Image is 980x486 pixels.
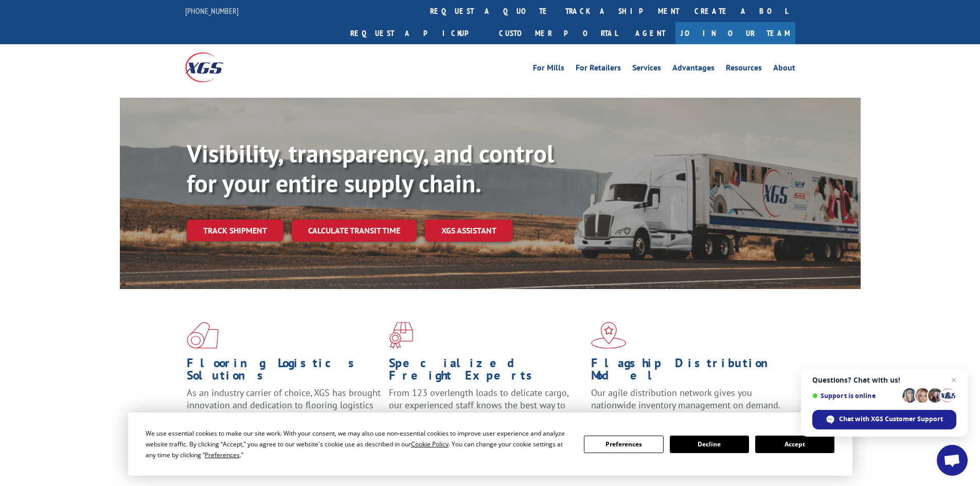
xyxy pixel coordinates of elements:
a: For Mills [533,64,564,75]
span: Questions? Chat with us! [812,376,956,384]
span: Our agile distribution network gives you nationwide inventory management on demand. [591,387,780,411]
button: Accept [755,436,834,453]
a: Services [632,64,661,75]
a: For Retailers [576,64,621,75]
a: Join Our Team [675,22,795,44]
p: From 123 overlength loads to delicate cargo, our experienced staff knows the best way to move you... [389,387,583,433]
img: xgs-icon-total-supply-chain-intelligence-red [187,322,219,349]
a: Calculate transit time [292,220,417,242]
a: [PHONE_NUMBER] [185,6,239,16]
button: Decline [670,436,749,453]
img: xgs-icon-focused-on-flooring-red [389,322,413,349]
a: Track shipment [187,220,283,241]
a: About [773,64,795,75]
a: Agent [625,22,675,44]
div: Cookie Consent Prompt [128,412,852,476]
img: xgs-icon-flagship-distribution-model-red [591,322,627,349]
a: Customer Portal [491,22,625,44]
span: Cookie Policy [411,440,449,448]
div: Chat with XGS Customer Support [812,410,956,429]
a: Request a pickup [343,22,491,44]
h1: Flooring Logistics Solutions [187,357,381,387]
span: Chat with XGS Customer Support [839,415,943,424]
b: Visibility, transparency, and control for your entire supply chain. [187,137,554,199]
span: As an industry carrier of choice, XGS has brought innovation and dedication to flooring logistics... [187,387,381,423]
span: Close chat [948,374,960,386]
h1: Specialized Freight Experts [389,357,583,387]
a: Resources [726,64,762,75]
a: Advantages [672,64,715,75]
div: Open chat [937,445,968,476]
button: Preferences [584,436,663,453]
h1: Flagship Distribution Model [591,357,786,387]
div: We use essential cookies to make our site work. With your consent, we may also use non-essential ... [146,428,572,460]
span: Preferences [205,451,240,459]
span: Support is online [812,392,899,400]
a: XGS ASSISTANT [425,220,513,242]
